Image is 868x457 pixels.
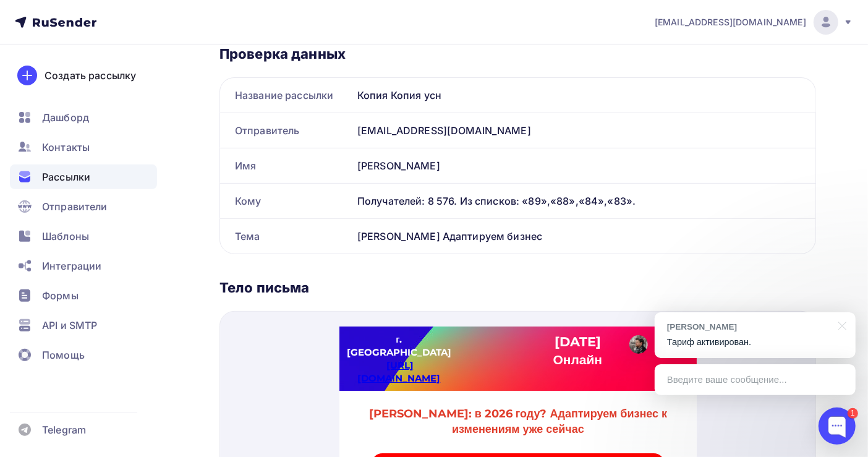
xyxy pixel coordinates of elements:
strong: Программа семинара: [6,221,101,231]
a: РЕГИСТРАЦИЯ [32,127,325,148]
p: г. [GEOGRAPHIC_DATA] [6,6,113,32]
span: РЕГИСТРАЦИЯ [142,132,215,143]
li: Какие льготы будут сохранены и расширены: льготы для производственной сферы, ТОР, освобождение от... [31,288,351,346]
p: Тариф активирован. [667,336,843,349]
img: Александр [629,335,648,354]
span: [EMAIL_ADDRESS][DOMAIN_NAME] [655,16,806,28]
a: [URL][DOMAIN_NAME] [18,33,101,58]
div: [EMAIL_ADDRESS][DOMAIN_NAME] [352,113,815,148]
li: Какие изменения к худшему ждем и когда: ужесточения в работе с самозанятыми, снижение порога осво... [31,243,351,287]
a: Отправители [10,194,157,219]
div: Отправитель [220,113,352,148]
div: Название рассылки [220,78,352,113]
a: Рассылки [10,164,157,189]
a: Формы [10,283,157,308]
a: Шаблоны [10,224,157,249]
div: Имя [220,148,352,183]
div: [PERSON_NAME] [667,321,831,333]
span: Рассылки [42,169,90,184]
span: Формы [42,288,79,303]
div: Тело письма [219,279,816,296]
p: Онлайн [126,24,351,42]
a: Контакты [10,135,157,160]
div: Получателей: 8 576. Из списков: «89»,«88»,«84»,«83». [357,194,801,208]
span: API и SMTP [42,318,97,333]
div: [PERSON_NAME]: в 2026 году? Адаптируем бизнес к изменениям уже сейчас [9,80,348,111]
strong: регистрация [121,162,312,174]
span: Помощь [42,348,85,362]
div: Копия Копия усн [352,78,815,113]
p: Кратко о Программе и [6,161,351,176]
div: Проверка данных [219,45,816,62]
div: Создать рассылку [45,68,136,83]
span: Telegram [42,422,86,437]
div: [PERSON_NAME] Адаптируем бизнес [352,219,815,254]
p: [DATE] [126,6,351,24]
div: Кому [220,184,352,218]
a: [URL][DOMAIN_NAME] [190,162,312,174]
div: Тема [220,219,352,254]
div: [PERSON_NAME] [352,148,815,183]
div: Введите ваше сообщение... [655,364,856,395]
span: Лектор: [PERSON_NAME] [6,193,140,205]
span: Дашборд [42,110,89,125]
a: [EMAIL_ADDRESS][DOMAIN_NAME] [655,10,853,35]
span: Отправители [42,199,108,214]
a: Дашборд [10,105,157,130]
span: Интеграции [42,258,101,273]
span: Контакты [42,140,90,155]
span: Шаблоны [42,229,89,244]
div: 1 [848,408,858,419]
